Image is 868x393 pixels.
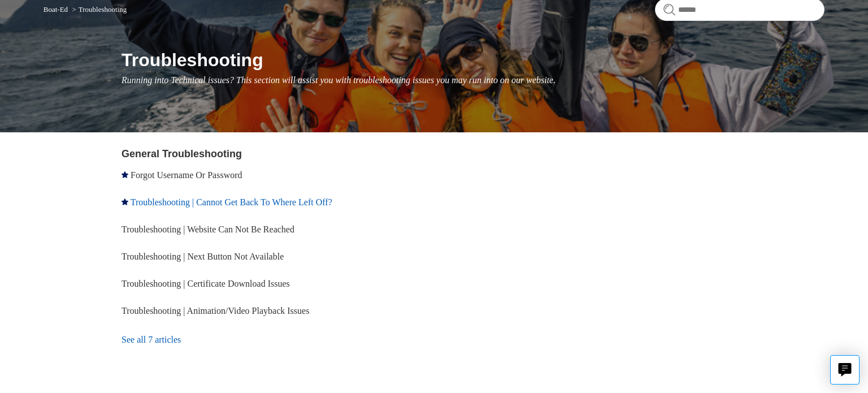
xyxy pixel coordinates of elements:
h1: Troubleshooting [121,46,824,74]
a: Forgot Username Or Password [131,170,242,180]
svg: Promoted article [121,171,128,178]
a: Boat-Ed [44,5,68,14]
a: General Troubleshooting [121,148,242,159]
a: Troubleshooting | Certificate Download Issues [121,279,290,288]
a: Troubleshooting | Next Button Not Available [121,252,284,261]
li: Boat-Ed [44,5,70,14]
a: Troubleshooting | Cannot Get Back To Where Left Off? [131,197,332,207]
button: Live chat [830,355,860,385]
a: Troubleshooting | Animation/Video Playback Issues [121,306,309,316]
svg: Promoted article [121,198,128,205]
a: Troubleshooting | Website Can Not Be Reached [121,224,294,234]
a: See all 7 articles [121,325,438,355]
li: Troubleshooting [70,5,127,14]
p: Running into Technical issues? This section will assist you with troubleshooting issues you may r... [121,74,824,87]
